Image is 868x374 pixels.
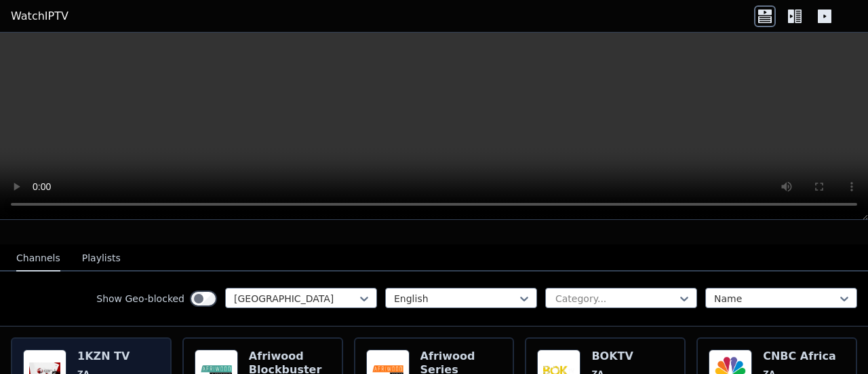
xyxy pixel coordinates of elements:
[591,350,651,363] h6: BOKTV
[763,350,836,363] h6: CNBC Africa
[11,8,68,24] a: WatchIPTV
[82,246,121,272] button: Playlists
[96,292,184,305] label: Show Geo-blocked
[77,350,159,363] h6: 1KZN TV
[16,246,60,272] button: Channels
